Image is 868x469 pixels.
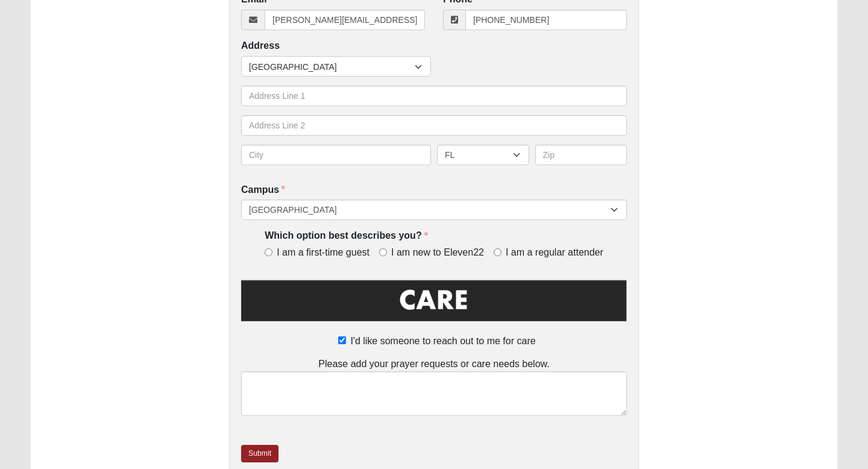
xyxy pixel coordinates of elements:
label: Address [241,39,280,53]
span: I'd like someone to reach out to me for care [350,336,535,346]
span: [GEOGRAPHIC_DATA] [249,57,415,77]
span: I am new to Eleven22 [391,246,484,260]
div: Please add your prayer requests or care needs below. [241,357,627,416]
span: I am a first-time guest [277,246,370,260]
label: Campus [241,183,285,197]
span: I am a regular attender [506,246,603,260]
input: Zip [535,145,627,165]
input: I am new to Eleven22 [379,248,387,256]
label: Which option best describes you? [265,229,427,243]
input: I am a regular attender [494,248,502,256]
a: Submit [241,445,278,462]
input: City [241,145,431,165]
input: Address Line 1 [241,86,627,106]
input: Address Line 2 [241,115,627,136]
img: Care.png [241,277,627,332]
input: I'd like someone to reach out to me for care [338,336,346,344]
input: I am a first-time guest [265,248,272,256]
